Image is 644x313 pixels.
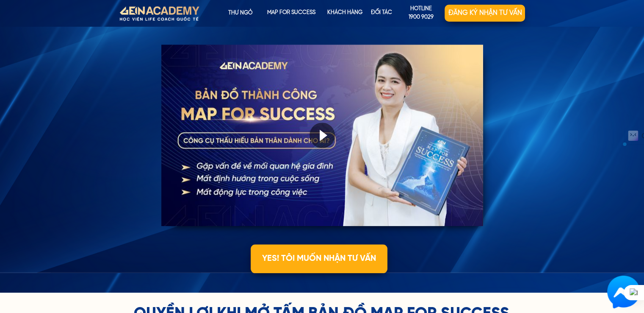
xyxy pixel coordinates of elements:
a: hotline1900 9029 [398,5,445,22]
p: Đăng ký nhận tư vấn [445,5,525,22]
p: Thư ngỏ [214,5,266,22]
p: YES! TÔI MUỐN NHẬN TƯ VẤN [251,244,388,273]
p: Đối tác [362,5,401,22]
p: hotline 1900 9029 [398,5,445,22]
p: KHÁCH HÀNG [324,5,366,22]
p: map for success [266,5,316,22]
